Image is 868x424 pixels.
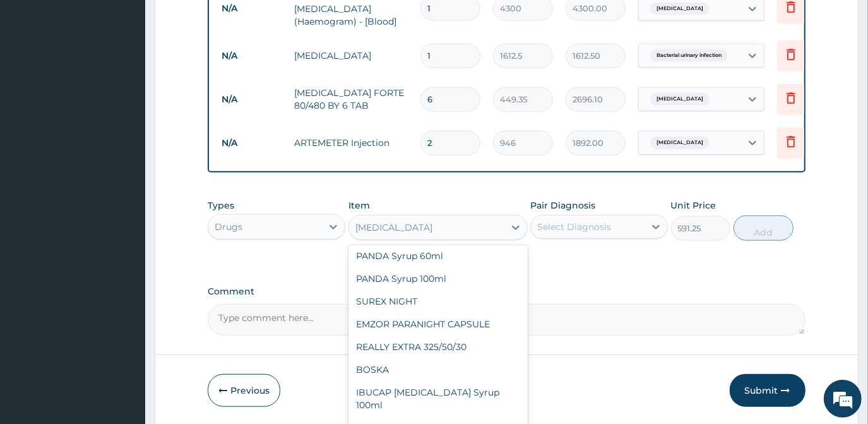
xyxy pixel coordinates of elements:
span: [MEDICAL_DATA] [650,3,710,15]
div: SUREX NIGHT [348,290,528,313]
div: EMZOR PARANIGHT CAPSULE [348,313,528,336]
div: PANDA Syrup 100ml [348,267,528,290]
td: N/A [215,44,288,68]
td: N/A [215,131,288,155]
div: IBUCAP [MEDICAL_DATA] Syrup 100ml [348,381,528,416]
td: [MEDICAL_DATA] [288,43,414,68]
td: [MEDICAL_DATA] FORTE 80/480 BY 6 TAB [288,80,414,118]
div: Drugs [215,221,242,233]
label: Pair Diagnosis [530,199,595,212]
td: ARTEMETER Injection [288,130,414,155]
span: Bacterial urinary infection [650,49,728,62]
div: PANDA Syrup 60ml [348,245,528,267]
img: d_794563401_company_1708531726252_794563401 [23,63,51,95]
div: Select Diagnosis [537,221,611,233]
label: Types [208,200,234,211]
button: Add [734,215,794,241]
div: Chat with us now [66,71,212,87]
label: Unit Price [671,199,716,212]
div: REALLY EXTRA 325/50/30 [348,336,528,358]
span: [MEDICAL_DATA] [650,136,710,149]
label: Comment [208,286,805,297]
td: N/A [215,88,288,111]
textarea: Type your message and hit 'Enter' [6,286,241,330]
div: BOSKA [348,358,528,381]
button: Previous [208,374,280,407]
span: [MEDICAL_DATA] [650,93,710,106]
span: We're online! [73,130,174,257]
div: Minimize live chat window [207,6,237,37]
div: [MEDICAL_DATA] [355,221,432,234]
label: Item [348,199,370,212]
button: Submit [730,374,806,407]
